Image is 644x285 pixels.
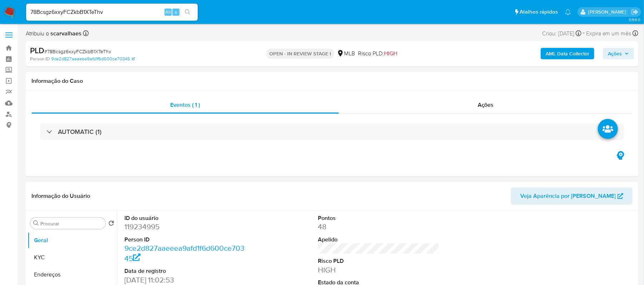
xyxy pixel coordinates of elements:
button: KYC [28,249,117,266]
span: s [175,9,177,15]
p: OPEN - IN REVIEW STAGE I [266,49,334,59]
button: Retornar ao pedido padrão [108,220,114,228]
dt: ID do usuário [124,214,246,222]
button: Endereços [28,266,117,283]
dd: 48 [318,222,440,232]
b: scarvalhaes [49,29,82,37]
dt: Data de registro [124,267,246,275]
span: HIGH [384,49,397,57]
button: Procurar [33,220,39,226]
b: Person ID [30,56,50,62]
a: Notificações [565,9,571,15]
b: AML Data Collector [546,48,589,59]
dt: Apelido [318,236,440,244]
dt: Person ID [124,236,246,244]
div: MLB [337,50,355,57]
a: 9ce2d827aaeeea9afd1f6d600ce70345 [124,243,245,263]
dd: HIGH [318,265,440,275]
dd: 119234995 [124,222,246,232]
span: Atalhos rápidos [520,8,558,16]
span: Expira em um mês [586,30,631,37]
h3: AUTOMATIC (1) [58,128,102,136]
span: Ações [608,48,622,59]
input: Pesquise usuários ou casos... [26,7,198,17]
span: Risco PLD: [358,50,397,57]
span: - [583,29,585,38]
input: Procurar [40,220,103,227]
span: Alt [165,9,171,15]
dt: Pontos [318,214,440,222]
button: AML Data Collector [541,48,594,59]
span: Veja Aparência por [PERSON_NAME] [520,187,616,205]
button: Ações [603,48,634,59]
span: # 78Bcsgz6xxyFCZkbB1XTeThv [44,48,111,55]
a: Sair [631,8,639,16]
div: AUTOMATIC (1) [40,124,624,140]
div: Criou: [DATE] [542,29,581,38]
h1: Informação do Caso [31,77,633,85]
b: PLD [30,45,44,56]
span: Atribuiu o [26,30,82,37]
button: search-icon [180,7,195,17]
h1: Informação do Usuário [31,192,90,200]
span: Ações [478,101,494,109]
dt: Risco PLD [318,257,440,265]
a: 9ce2d827aaeeea9afd1f6d600ce70345 [51,56,135,62]
button: Geral [28,232,117,249]
button: Veja Aparência por [PERSON_NAME] [511,187,633,205]
p: sara.carvalhaes@mercadopago.com.br [588,9,629,15]
dd: [DATE] 11:02:53 [124,275,246,285]
span: Eventos ( 1 ) [170,101,200,109]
